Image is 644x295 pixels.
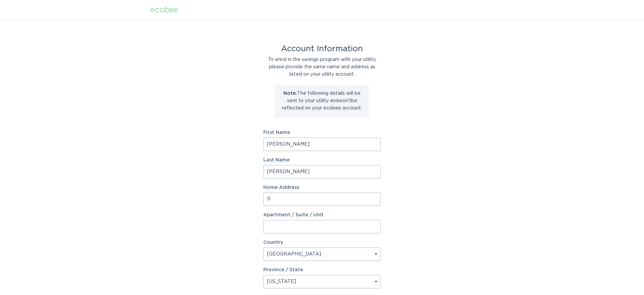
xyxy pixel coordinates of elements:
[263,240,283,245] label: Country
[263,158,381,162] label: Last Name
[263,56,381,78] div: To enrol in the savings program with your utility, please provide the same name and address as li...
[263,130,381,135] label: First Name
[150,6,178,14] div: ecobee
[263,213,381,217] label: Apartment / Suite / Unit
[263,268,303,272] label: Province / State
[263,45,381,53] div: Account Information
[263,185,381,190] label: Home Address
[280,90,364,112] p: The following details will be sent to your utility and won't be reflected on your ecobee account.
[283,91,297,96] strong: Note:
